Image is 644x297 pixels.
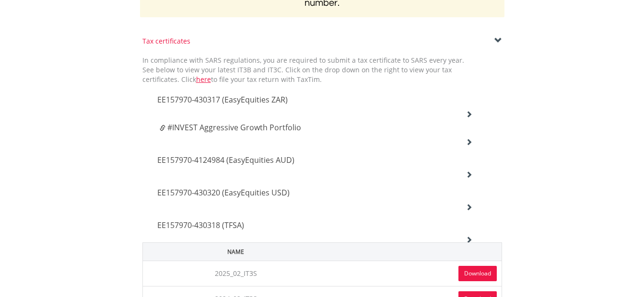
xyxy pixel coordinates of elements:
[167,122,301,133] span: #INVEST Aggressive Growth Portfolio
[157,94,288,105] span: EE157970-430317 (EasyEquities ZAR)
[157,187,290,198] span: EE157970-430320 (EasyEquities USD)
[196,75,211,84] a: here
[142,56,464,84] span: In compliance with SARS regulations, you are required to submit a tax certificate to SARS every y...
[142,36,502,46] div: Tax certificates
[181,75,322,84] span: Click to file your tax return with TaxTim.
[142,242,329,261] th: Name
[142,261,329,286] td: 2025_02_IT3S
[157,220,244,230] span: EE157970-430318 (TFSA)
[157,155,294,165] span: EE157970-4124984 (EasyEquities AUD)
[458,266,497,281] a: Download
